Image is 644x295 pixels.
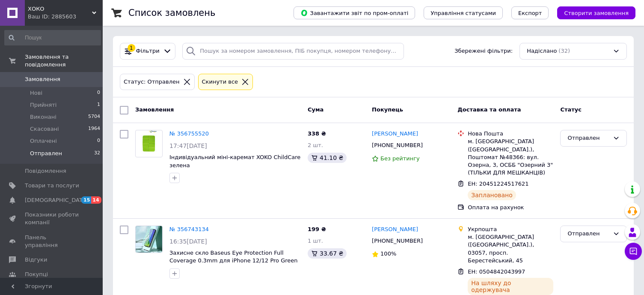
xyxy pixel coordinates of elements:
span: Скасовані [30,125,59,133]
span: 1 [97,101,100,109]
span: Виконані [30,113,56,121]
span: 199 ₴ [308,226,326,232]
div: 1 [128,44,135,52]
span: Управління статусами [430,10,496,16]
span: 16:35[DATE] [169,238,207,245]
span: Замовлення та повідомлення [25,53,103,69]
div: Cкинути все [200,78,240,87]
span: 1964 [88,125,100,133]
span: 0 [97,89,100,97]
button: Чат з покупцем [625,243,642,260]
button: Завантажити звіт по пром-оплаті [294,6,415,19]
span: Збережені фільтри: [454,47,513,55]
span: Експорт [518,10,542,16]
span: Товари та послуги [25,182,79,190]
span: ЕН: 0504842043997 [468,268,525,275]
span: 5704 [88,113,100,121]
a: Фото товару [135,226,163,253]
span: ЕН: 20451224517621 [468,181,528,187]
h1: Список замовлень [128,8,215,18]
input: Пошук за номером замовлення, ПІБ покупця, номером телефону, Email, номером накладної [182,43,404,60]
span: [PHONE_NUMBER] [372,238,423,244]
span: 2 шт. [308,142,323,148]
span: Cума [308,106,323,113]
span: Замовлення [135,106,174,113]
span: Без рейтингу [380,155,420,162]
span: Оплачені [30,137,57,145]
div: Заплановано [468,190,516,200]
div: 33.67 ₴ [308,248,347,259]
span: Отправлен [30,150,62,157]
a: Фото товару [135,130,163,157]
span: ХОКО [28,5,92,13]
img: Фото товару [141,130,156,157]
div: Укрпошта [468,226,553,233]
span: 338 ₴ [308,130,326,137]
span: Відгуки [25,256,47,264]
div: На шляху до одержувача [468,278,553,295]
span: Доставка та оплата [457,106,521,113]
span: Прийняті [30,101,56,109]
span: Покупець [372,106,403,113]
div: м. [GEOGRAPHIC_DATA] ([GEOGRAPHIC_DATA].), 03057, просп. Берестейський, 45 [468,233,553,265]
button: Створити замовлення [557,6,635,19]
div: м. [GEOGRAPHIC_DATA] ([GEOGRAPHIC_DATA].), Поштомат №48366: вул. Озерна, 3, ОСББ "Озерний 3" (ТІЛ... [468,138,553,177]
span: [PHONE_NUMBER] [372,142,423,148]
span: Надіслано [527,47,557,55]
span: Фільтри [136,47,160,55]
span: Покупці [25,271,48,278]
span: Нові [30,89,42,97]
span: Створити замовлення [564,10,629,16]
span: 100% [380,250,396,257]
a: Створити замовлення [549,9,635,16]
a: № 356755520 [169,130,209,137]
div: 41.10 ₴ [308,153,347,163]
a: Індивідуальний міні-каремат XOKO ChildCare зелена [169,154,300,169]
a: [PERSON_NAME] [372,226,418,234]
span: 17:47[DATE] [169,142,207,149]
span: Панель управління [25,234,79,249]
span: 1 шт. [308,238,323,244]
div: Статус: Отправлен [122,78,181,87]
input: Пошук [4,30,101,45]
span: Замовлення [25,75,60,83]
a: [PERSON_NAME] [372,130,418,138]
span: (32) [558,48,570,54]
button: Управління статусами [424,6,503,19]
img: Фото товару [136,226,162,253]
div: Отправлен [567,229,609,238]
span: 15 [81,196,91,204]
div: Отправлен [567,134,609,143]
span: 14 [91,196,101,204]
a: № 356743134 [169,226,209,232]
span: 0 [97,137,100,145]
div: Нова Пошта [468,130,553,138]
span: Повідомлення [25,167,66,175]
span: Показники роботи компанії [25,211,79,226]
span: Статус [560,106,582,113]
span: [DEMOGRAPHIC_DATA] [25,196,88,204]
div: Ваш ID: 2885603 [28,13,103,21]
a: Захисне скло Baseus Eye Protection Full Coverage 0.3mm для iPhone 12/12 Pro Green (2 штуки у комп... [169,250,298,272]
div: Оплата на рахунок [468,204,553,211]
span: Завантажити звіт по пром-оплаті [300,9,408,17]
span: 32 [94,150,100,157]
button: Експорт [511,6,549,19]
